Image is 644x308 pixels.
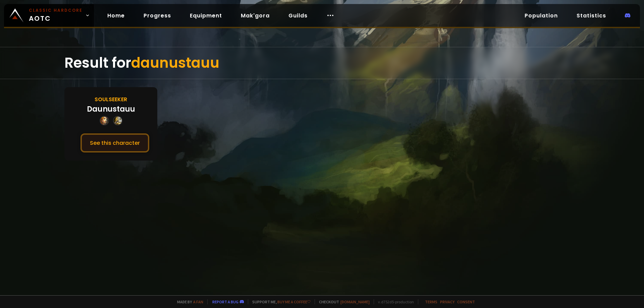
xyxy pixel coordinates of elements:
a: Guilds [283,9,313,22]
div: Result for [64,47,580,79]
a: Equipment [184,9,227,22]
a: Report a bug [212,299,238,304]
span: Checkout [315,299,370,304]
a: Home [102,9,130,22]
button: See this character [80,133,149,152]
span: Made by [173,299,203,304]
span: daunustauu [131,53,219,73]
a: Terms [425,299,437,304]
a: Consent [457,299,475,304]
div: Daunustauu [87,104,135,115]
a: Classic HardcoreAOTC [4,4,94,27]
span: v. d752d5 - production [374,299,414,304]
a: [DOMAIN_NAME] [340,299,370,304]
a: Buy me a coffee [277,299,311,304]
a: Mak'gora [235,9,275,22]
span: AOTC [29,7,83,23]
span: Support me, [248,299,311,304]
a: Progress [138,9,176,22]
small: Classic Hardcore [29,7,83,13]
a: Statistics [571,9,611,22]
a: Privacy [440,299,454,304]
a: a fan [193,299,203,304]
a: Population [519,9,563,22]
div: Soulseeker [95,95,127,104]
